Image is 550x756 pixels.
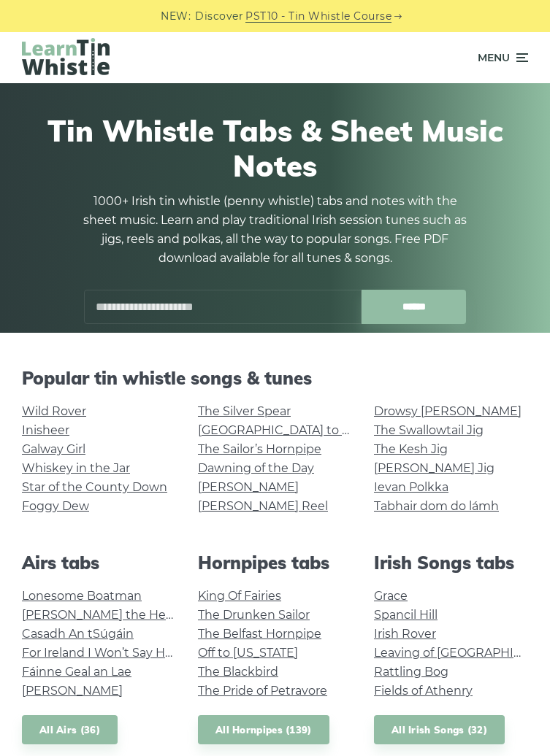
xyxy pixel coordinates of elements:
[22,368,528,389] h2: Popular tin whistle songs & tunes
[374,423,484,437] a: The Swallowtail Jig
[374,589,408,603] a: Grace
[29,113,521,183] h1: Tin Whistle Tabs & Sheet Music Notes
[374,480,448,494] a: Ievan Polkka
[374,684,473,698] a: Fields of Athenry
[374,627,436,641] a: Irish Rover
[22,499,89,513] a: Foggy Dew
[198,589,281,603] a: King Of Fairies
[198,499,328,513] a: [PERSON_NAME] Reel
[22,461,130,475] a: Whiskey in the Jar
[198,608,310,622] a: The Drunken Sailor
[198,552,352,574] h2: Hornpipes tabs
[198,404,291,418] a: The Silver Spear
[78,192,473,268] p: 1000+ Irish tin whistle (penny whistle) tabs and notes with the sheet music. Learn and play tradi...
[198,646,298,660] a: Off to [US_STATE]
[198,461,314,475] a: Dawning of the Day
[374,461,494,475] a: [PERSON_NAME] Jig
[374,552,528,574] h2: Irish Songs tabs
[22,608,177,622] a: [PERSON_NAME] the Hero
[22,589,142,603] a: Lonesome Boatman
[22,665,131,679] a: Fáinne Geal an Lae
[374,404,522,418] a: Drowsy [PERSON_NAME]
[22,684,123,698] a: [PERSON_NAME]
[478,39,510,76] span: Menu
[374,715,505,745] a: All Irish Songs (32)
[374,608,438,622] a: Spancil Hill
[374,665,448,679] a: Rattling Bog
[22,627,134,641] a: Casadh An tSúgáin
[22,38,110,75] img: LearnTinWhistle.com
[374,499,499,513] a: Tabhair dom do lámh
[198,715,329,745] a: All Hornpipes (139)
[198,684,327,698] a: The Pride of Petravore
[198,423,467,437] a: [GEOGRAPHIC_DATA] to [GEOGRAPHIC_DATA]
[22,404,86,418] a: Wild Rover
[22,715,118,745] a: All Airs (36)
[22,442,85,456] a: Galway Girl
[198,665,278,679] a: The Blackbird
[198,442,321,456] a: The Sailor’s Hornpipe
[374,442,448,456] a: The Kesh Jig
[22,646,215,660] a: For Ireland I Won’t Say Her Name
[22,552,176,574] h2: Airs tabs
[22,480,167,494] a: Star of the County Down
[198,480,299,494] a: [PERSON_NAME]
[22,423,69,437] a: Inisheer
[198,627,321,641] a: The Belfast Hornpipe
